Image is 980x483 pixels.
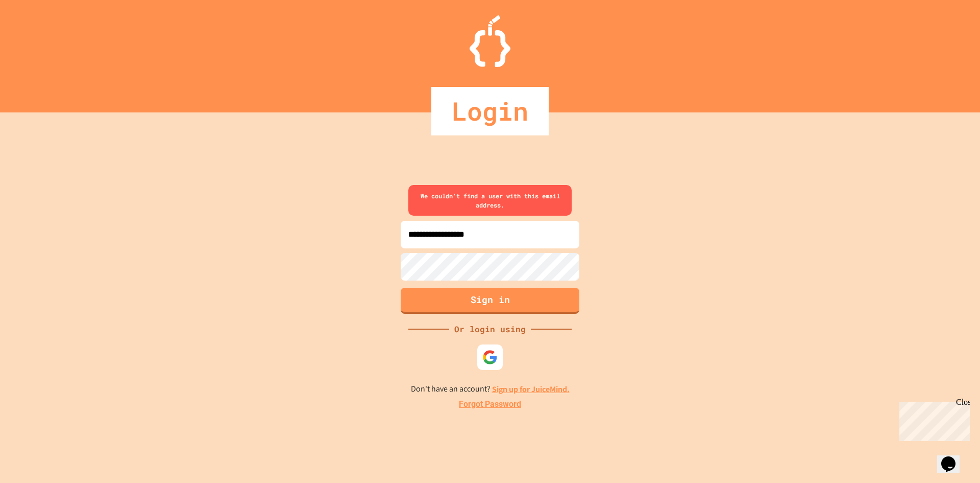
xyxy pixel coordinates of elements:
iframe: chat widget [937,442,970,473]
img: google-icon.svg [482,350,498,365]
a: Forgot Password [459,398,521,410]
iframe: chat widget [895,398,970,441]
p: Don't have an account? [411,383,570,396]
button: Sign in [401,288,579,314]
div: Login [431,87,549,135]
a: Sign up for JuiceMind. [492,384,570,395]
div: Chat with us now!Close [4,4,70,65]
div: We couldn't find a user with this email address. [408,185,572,216]
div: Or login using [449,323,531,335]
img: Logo.svg [470,15,510,67]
